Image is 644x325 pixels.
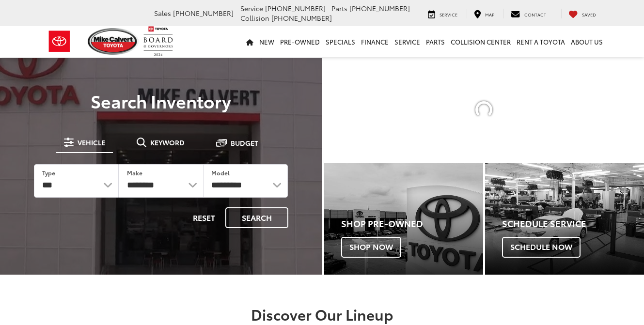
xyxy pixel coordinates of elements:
a: Home [243,26,256,57]
a: Parts [423,26,448,57]
img: Mike Calvert Toyota [88,28,139,55]
a: Schedule Service Schedule Now [485,163,644,275]
span: Collision [240,13,269,23]
span: Service [240,3,263,13]
span: Keyword [150,139,185,146]
span: [PHONE_NUMBER] [265,3,326,13]
button: Reset [185,207,223,228]
label: Type [42,169,55,177]
h2: Discover Our Lineup [46,306,598,322]
span: [PHONE_NUMBER] [349,3,410,13]
h3: Search Inventory [20,91,302,110]
a: Shop Pre-Owned Shop Now [324,163,483,275]
h4: Schedule Service [502,219,644,229]
span: [PHONE_NUMBER] [271,13,332,23]
span: Sales [154,8,171,18]
a: Service [392,26,423,57]
a: About Us [568,26,606,57]
div: Toyota [485,163,644,275]
a: Service [421,9,465,18]
a: New [256,26,277,57]
div: Toyota [324,163,483,275]
span: [PHONE_NUMBER] [173,8,234,18]
a: Finance [358,26,392,57]
span: Parts [331,3,347,13]
a: Rent a Toyota [514,26,568,57]
a: Map [467,9,502,18]
a: My Saved Vehicles [561,9,603,18]
h4: Shop Pre-Owned [341,219,483,229]
img: Toyota [41,26,78,57]
a: Specials [323,26,358,57]
a: Pre-Owned [277,26,323,57]
span: Map [485,11,494,17]
span: Budget [231,139,258,146]
label: Model [211,169,230,177]
a: Collision Center [448,26,514,57]
a: Contact [503,9,553,18]
span: Saved [582,11,596,17]
span: Contact [524,11,546,17]
span: Schedule Now [502,237,581,257]
span: Vehicle [78,139,105,146]
span: Shop Now [341,237,401,257]
label: Make [127,169,142,177]
span: Service [440,11,457,17]
button: Search [225,207,288,228]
